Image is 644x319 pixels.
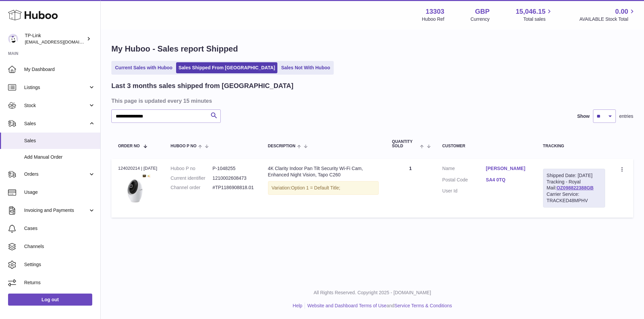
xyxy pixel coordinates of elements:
div: Customer [442,144,530,148]
span: Option 1 = Default Title; [291,185,340,190]
dt: Huboo P no [171,165,213,172]
span: AVAILABLE Stock Total [579,16,636,22]
span: Order No [118,144,140,148]
a: Log out [8,294,92,306]
a: Website and Dashboard Terms of Use [307,303,386,308]
div: 4K Clarity Indoor Pan Tilt Security Wi-Fi Cam, Enhanced Night Vision, Tapo C260 [268,165,379,178]
a: Current Sales with Huboo [113,62,175,73]
a: Service Terms & Conditions [394,303,452,308]
a: 0.00 AVAILABLE Stock Total [579,7,636,22]
dd: P-1048255 [213,165,255,172]
span: Returns [24,280,95,286]
a: OZ098822388GB [556,185,594,190]
dt: Channel order [171,184,213,191]
span: Orders [24,171,88,177]
div: Huboo Ref [422,16,444,22]
span: Listings [24,84,88,91]
label: Show [577,113,590,119]
li: and [305,303,452,309]
span: Stock [24,102,88,109]
dd: 1210002608473 [213,175,255,181]
span: 0.00 [615,7,628,16]
div: Variation: [268,181,379,195]
dt: User Id [442,188,486,194]
span: Sales [24,121,88,127]
a: SA4 0TQ [486,177,530,183]
span: entries [619,113,633,119]
div: Tracking - Royal Mail: [543,169,605,208]
span: Huboo P no [171,144,197,148]
span: My Dashboard [24,66,95,73]
div: TP-Link [25,32,85,45]
span: Add Manual Order [24,154,95,160]
strong: GBP [475,7,489,16]
span: Usage [24,189,95,195]
strong: 13303 [426,7,444,16]
span: Cases [24,225,95,232]
dt: Name [442,165,486,173]
dd: #TP1186908818.01 [213,184,255,191]
h3: This page is updated every 15 minutes [111,97,632,104]
span: Description [268,144,296,148]
span: Sales [24,138,95,144]
div: Carrier Service: TRACKED48MPHV [547,191,601,204]
span: [EMAIL_ADDRESS][DOMAIN_NAME] [25,39,99,45]
a: Help [293,303,303,308]
span: Channels [24,243,95,250]
h1: My Huboo - Sales report Shipped [111,44,633,54]
a: Sales Not With Huboo [279,62,332,73]
td: 1 [385,159,436,218]
span: Settings [24,261,95,268]
a: [PERSON_NAME] [486,165,530,172]
p: All Rights Reserved. Copyright 2025 - [DOMAIN_NAME] [106,290,639,296]
div: Currency [471,16,490,22]
h2: Last 3 months sales shipped from [GEOGRAPHIC_DATA] [111,81,293,90]
span: 15,046.15 [516,7,545,16]
span: Quantity Sold [392,140,419,148]
img: C260-littlewhite.jpg [118,173,152,207]
dt: Postal Code [442,177,486,185]
span: Total sales [523,16,553,22]
a: 15,046.15 Total sales [516,7,553,22]
span: Invoicing and Payments [24,207,88,214]
div: 124020214 | [DATE] [118,165,157,171]
a: Sales Shipped From [GEOGRAPHIC_DATA] [176,62,277,73]
img: gaby.chen@tp-link.com [8,34,18,44]
dt: Current identifier [171,175,213,181]
div: Shipped Date: [DATE] [547,172,601,179]
div: Tracking [543,144,605,148]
